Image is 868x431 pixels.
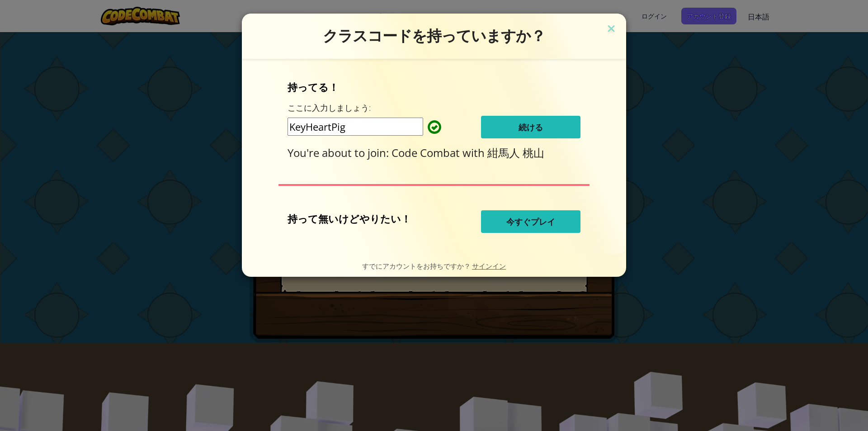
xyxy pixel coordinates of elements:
[392,145,462,160] span: Code Combat
[472,261,506,270] a: サインイン
[323,27,545,45] span: クラスコードを持っていますか？
[288,102,371,114] label: ここに入力しましょう:
[519,122,543,133] span: 続ける
[462,145,487,160] span: with
[288,145,392,160] span: You're about to join:
[288,80,580,94] p: 持ってる！
[481,210,580,233] button: 今すぐプレイ
[481,116,580,138] button: 続ける
[362,261,472,270] span: すでにアカウントをお持ちですか？
[506,216,555,227] span: 今すぐプレイ
[487,145,544,160] span: 紺馬人 桃山
[288,212,436,225] p: 持って無いけどやりたい！
[605,23,617,36] img: close icon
